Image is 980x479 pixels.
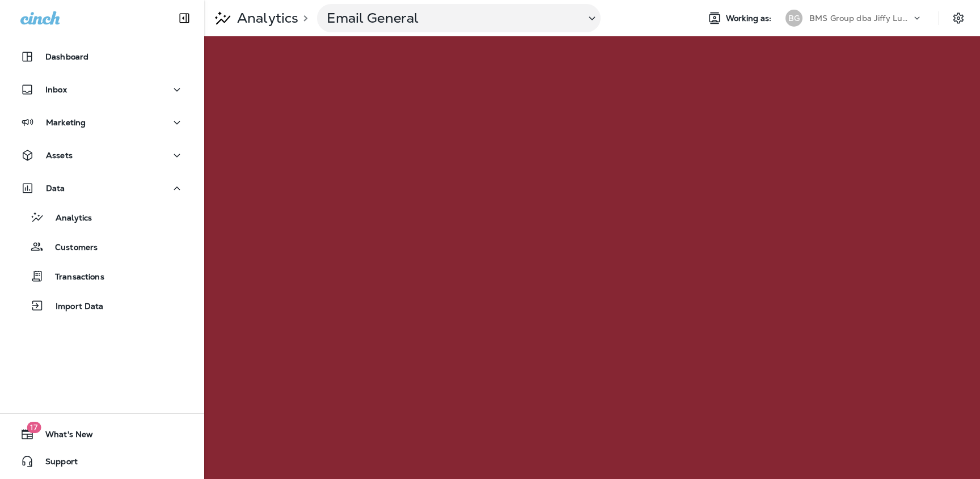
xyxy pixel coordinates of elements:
p: Dashboard [45,52,88,61]
p: Inbox [45,85,67,94]
p: Assets [46,151,73,160]
button: Inbox [11,78,193,101]
p: Transactions [44,272,104,283]
p: Data [46,184,65,193]
button: Analytics [11,205,193,229]
button: Dashboard [11,45,193,68]
span: Working as: [726,14,774,23]
button: Support [11,450,193,473]
div: BG [785,10,802,27]
p: Import Data [44,302,104,312]
span: Support [34,457,78,470]
p: Email General [327,10,576,27]
button: Customers [11,235,193,258]
button: Marketing [11,111,193,134]
button: Settings [948,8,969,28]
span: What's New [34,430,93,443]
button: Transactions [11,264,193,288]
p: Analytics [44,213,92,224]
p: > [298,14,308,23]
span: 17 [27,422,41,433]
p: BMS Group dba Jiffy Lube [809,14,911,23]
p: Marketing [46,118,86,127]
button: 17What's New [11,423,193,446]
button: Data [11,177,193,200]
button: Collapse Sidebar [168,7,200,29]
button: Assets [11,144,193,167]
p: Customers [44,243,98,253]
p: Analytics [233,10,298,27]
button: Import Data [11,294,193,317]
